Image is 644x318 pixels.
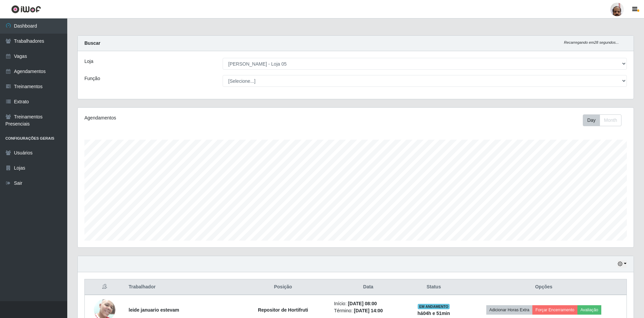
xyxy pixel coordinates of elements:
div: Agendamentos [84,114,305,121]
th: Trabalhador [125,279,236,295]
img: CoreUI Logo [11,5,41,13]
strong: Buscar [84,40,100,46]
div: First group [583,114,621,126]
strong: há 04 h e 51 min [418,311,450,316]
strong: leide januario estevam [129,307,179,313]
button: Day [583,114,600,126]
span: EM ANDAMENTO [418,304,450,309]
li: Término: [334,307,403,314]
th: Posição [236,279,330,295]
strong: Repositor de Hortifruti [258,307,308,313]
i: Recarregando em 28 segundos... [564,40,619,44]
th: Status [407,279,461,295]
label: Função [84,75,100,82]
button: Avaliação [577,305,601,315]
div: Toolbar with button groups [583,114,627,126]
button: Adicionar Horas Extra [486,305,532,315]
th: Opções [461,279,627,295]
label: Loja [84,58,93,65]
time: [DATE] 14:00 [354,308,383,313]
th: Data [330,279,407,295]
li: Início: [334,300,403,307]
button: Month [600,114,621,126]
button: Forçar Encerramento [532,305,577,315]
time: [DATE] 08:00 [348,301,377,306]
